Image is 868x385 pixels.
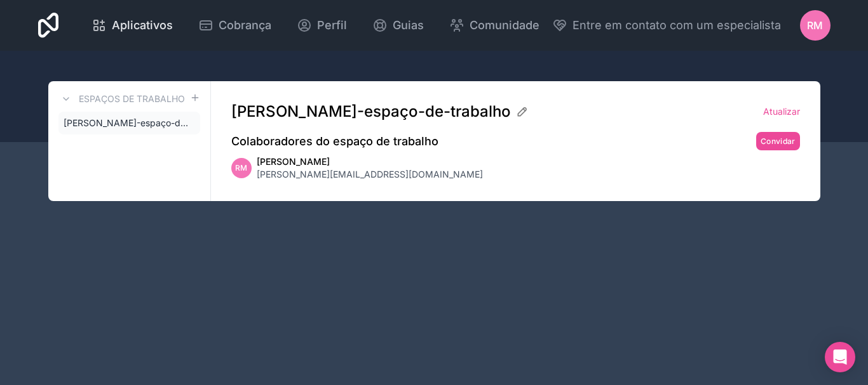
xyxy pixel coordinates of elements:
font: Espaços de trabalho [79,93,185,104]
a: Cobrança [188,11,281,39]
font: RM [807,19,823,32]
a: Perfil [287,11,357,39]
a: Comunidade [439,11,550,39]
a: Atualizar [763,105,800,118]
font: RM [235,163,247,173]
font: [PERSON_NAME][EMAIL_ADDRESS][DOMAIN_NAME] [257,169,483,179]
font: Aplicativos [112,18,173,32]
font: [PERSON_NAME]-espaço-de-trabalho [64,117,224,128]
font: [PERSON_NAME]-espaço-de-trabalho [231,102,511,121]
font: Guias [393,18,424,32]
a: Guias [362,11,434,39]
button: Entre em contato com um especialista [552,16,781,34]
font: Comunidade [470,18,539,32]
font: Entre em contato com um especialista [573,18,781,32]
div: Abra o Intercom Messenger [825,342,855,372]
a: Aplicativos [81,11,183,39]
font: Colaboradores do espaço de trabalho [231,134,438,148]
font: Atualizar [763,106,800,117]
button: Convidar [756,132,799,150]
font: Perfil [317,18,347,32]
font: [PERSON_NAME] [257,156,330,167]
font: Convidar [761,136,795,146]
font: Cobrança [219,18,271,32]
a: Espaços de trabalho [58,91,185,107]
a: [PERSON_NAME]-espaço-de-trabalho [58,112,200,134]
